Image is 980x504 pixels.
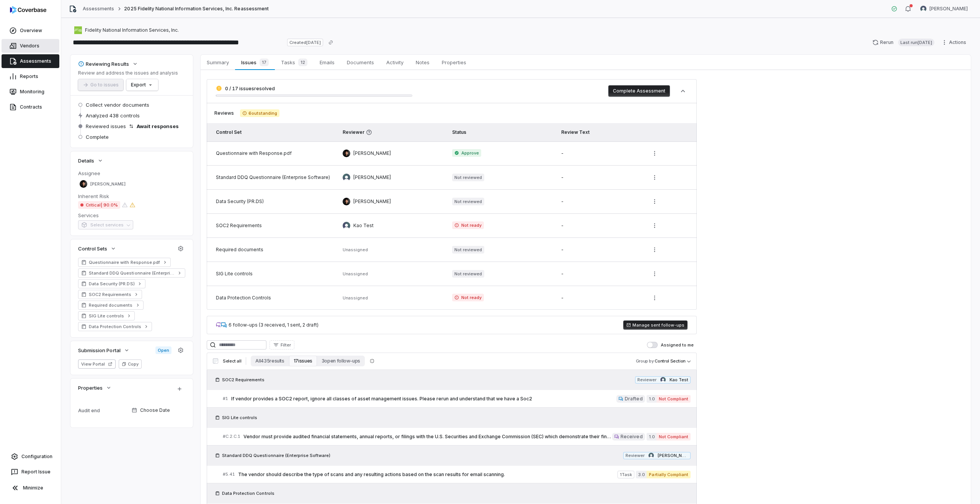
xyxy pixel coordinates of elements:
[78,212,185,219] dt: Services
[353,150,391,156] span: [PERSON_NAME]
[126,79,158,91] button: Export
[216,247,333,253] div: Required documents
[647,342,694,348] label: Assigned to me
[238,57,271,68] span: Issues
[636,358,654,364] span: Group by
[647,433,657,441] span: 1.0
[452,246,484,254] span: Not reviewed
[289,356,317,366] button: 17 issues
[78,201,120,209] span: Critical | 90.0%
[2,39,59,53] a: Vendors
[223,434,240,439] span: # C.2.C.1
[229,322,318,328] div: 6 follow-ups (3 received, 1 sent, 2 draft)
[216,198,333,205] div: Data Security (PR.DS)
[939,37,971,48] button: Actions
[2,85,59,99] a: Monitoring
[617,471,634,478] span: 1 Task
[343,295,368,301] span: Unassigned
[561,198,640,205] div: -
[223,471,235,477] span: # 5.41
[10,6,46,14] img: logo-D7KZi-bG.svg
[216,295,333,301] div: Data Protection Controls
[343,247,368,252] span: Unassigned
[3,480,58,496] button: Minimize
[90,181,126,187] span: [PERSON_NAME]
[78,301,144,310] a: Required documents
[78,170,185,177] dt: Assignee
[623,320,688,330] button: Manage sent follow-ups
[898,39,934,46] span: Last run [DATE]
[621,434,642,440] span: Received
[89,313,124,319] span: SIG Lite controls
[561,247,640,253] div: -
[2,70,59,83] a: Reports
[140,407,170,413] span: Choose Date
[561,129,590,135] span: Review Text
[929,6,968,12] span: [PERSON_NAME]
[78,408,129,413] div: Audit end
[89,302,133,308] span: Required documents
[452,294,484,301] span: Not ready
[223,390,691,407] a: #1If vendor provides a SOC2 report, ignore all classes of asset management issues. Please rerun a...
[86,133,109,140] span: Complete
[78,311,135,320] a: SIG Lite controls
[626,453,645,458] span: Reviewer
[78,157,94,164] span: Details
[317,57,338,67] span: Emails
[86,112,140,119] span: Analyzed 438 controls
[2,24,59,37] a: Overview
[561,295,640,301] div: -
[243,434,612,440] span: Vendor must provide audited financial statements, annual reports, or filings with the U.S. Securi...
[343,129,443,135] span: Reviewer
[324,36,338,49] button: Copy link
[89,259,160,265] span: Questionnaire with Response.pdf
[660,377,666,382] img: Kao Test avatar
[317,356,365,366] button: 3 open follow-ups
[223,358,241,364] span: Select all
[561,174,640,180] div: -
[222,452,330,458] span: Standard DDQ Questionnaire (Enterprise Software)
[353,223,374,229] span: Kao Test
[204,57,232,67] span: Summary
[343,174,350,181] img: Zi Chong Kao avatar
[86,101,149,108] span: Collect vendor documents
[89,291,131,298] span: SOC2 Requirements
[83,6,114,12] a: Assessments
[78,359,116,369] button: View Portal
[213,358,218,364] input: Select all
[353,174,391,180] span: [PERSON_NAME]
[223,466,691,483] a: #5.41The vendor should describe the type of scans and any resulting actions based on the scan res...
[298,59,307,66] span: 12
[2,54,59,68] a: Assessments
[76,242,119,255] button: Control Sets
[78,245,107,252] span: Control Sets
[413,57,433,67] span: Notes
[561,271,640,277] div: -
[281,342,291,348] span: Filter
[658,453,688,458] span: [PERSON_NAME]
[439,57,469,67] span: Properties
[86,123,126,130] span: Reviewed issues
[657,433,691,441] span: Not Compliant
[137,123,179,130] span: Await responses
[452,129,466,135] span: Status
[78,384,103,391] span: Properties
[78,70,178,76] p: Review and address the issues and analysis
[625,396,642,402] span: Drafted
[216,150,333,156] div: Questionnaire with Response.pdf
[216,271,333,277] div: SIG Lite controls
[647,395,657,403] span: 1.0
[3,465,58,479] button: Report Issue
[657,395,691,403] span: Not Compliant
[452,221,484,229] span: Not ready
[223,428,691,445] a: #C.2.C.1Vendor must provide audited financial statements, annual reports, or filings with the U.S...
[89,270,175,276] span: Standard DDQ Questionnaire (Enterprise Software)
[608,85,670,97] button: Complete Assessment
[72,23,181,37] button: https://fisglobal.com/Fidelity National Information Services, Inc.
[344,57,377,67] span: Documents
[240,109,279,117] span: 6 outstanding
[561,150,640,156] div: -
[78,322,152,331] a: Data Protection Controls
[222,415,257,421] span: SIG Lite controls
[78,290,142,299] a: SOC2 Requirements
